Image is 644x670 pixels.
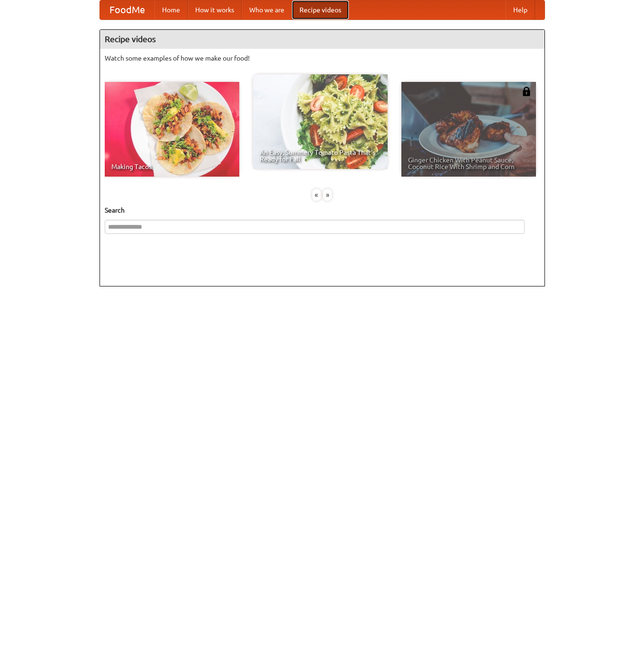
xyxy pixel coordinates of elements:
a: Help [506,0,535,19]
div: « [312,189,321,201]
div: » [323,189,332,201]
a: Home [154,0,188,19]
a: An Easy, Summery Tomato Pasta That's Ready for Fall [253,74,388,169]
span: An Easy, Summery Tomato Pasta That's Ready for Fall [260,149,381,162]
a: Recipe videos [292,0,349,19]
span: Making Tacos [111,163,233,170]
a: How it works [188,0,242,19]
img: 483408.png [522,87,531,96]
h4: Recipe videos [100,30,544,49]
a: FoodMe [100,0,154,19]
a: Making Tacos [105,82,239,177]
p: Watch some examples of how we make our food! [105,54,540,63]
a: Who we are [242,0,292,19]
h5: Search [105,205,540,215]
